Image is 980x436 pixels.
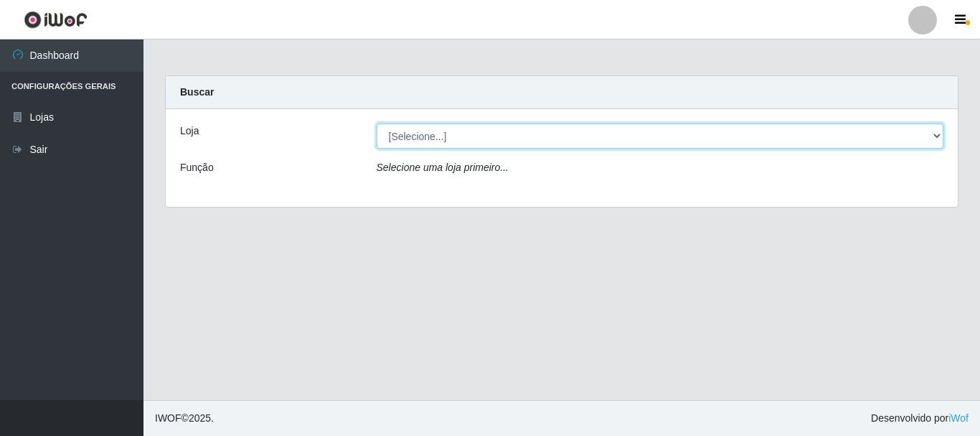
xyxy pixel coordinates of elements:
[180,86,214,98] strong: Buscar
[180,124,199,139] label: Loja
[155,411,214,426] span: © 2025 .
[948,412,969,424] a: iWof
[871,411,969,426] span: Desenvolvido por
[24,11,88,29] img: CoreUI Logo
[180,160,214,175] label: Função
[155,412,182,424] span: IWOF
[377,162,509,173] i: Selecione uma loja primeiro...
